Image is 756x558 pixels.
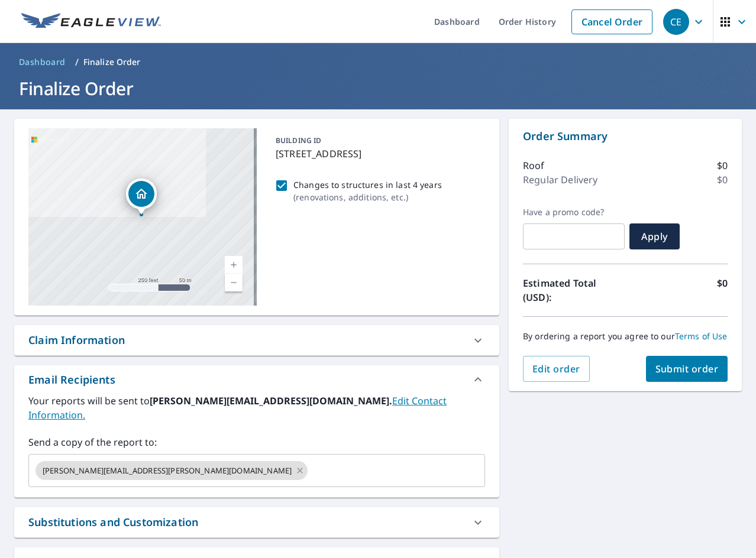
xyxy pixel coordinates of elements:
a: Current Level 17, Zoom In [225,256,243,274]
a: Current Level 17, Zoom Out [225,274,243,291]
b: [PERSON_NAME][EMAIL_ADDRESS][DOMAIN_NAME]. [150,394,392,407]
div: [PERSON_NAME][EMAIL_ADDRESS][PERSON_NAME][DOMAIN_NAME] [35,461,308,480]
a: Cancel Order [571,9,652,34]
p: Finalize Order [83,56,141,68]
button: Edit order [523,356,590,382]
p: Regular Delivery [523,173,597,187]
div: Dropped pin, building 1, Residential property, 48 W Grant St Woodstown, NJ 08098 [126,179,157,215]
p: By ordering a report you agree to our [523,331,728,342]
p: [STREET_ADDRESS] [276,147,480,161]
p: Roof [523,158,545,173]
span: [PERSON_NAME][EMAIL_ADDRESS][PERSON_NAME][DOMAIN_NAME] [35,465,299,476]
button: Submit order [646,356,728,382]
img: EV Logo [21,13,161,31]
p: BUILDING ID [276,135,321,145]
div: Claim Information [14,325,499,355]
span: Submit order [655,362,719,375]
div: Email Recipients [14,365,499,394]
p: $0 [717,276,728,304]
div: Claim Information [28,332,125,348]
label: Your reports will be sent to [28,394,485,422]
nav: breadcrumb [14,53,742,72]
label: Send a copy of the report to: [28,435,485,449]
li: / [75,55,79,69]
p: Estimated Total (USD): [523,276,625,304]
div: Substitutions and Customization [14,507,499,537]
a: Terms of Use [675,330,728,342]
a: Dashboard [14,53,70,72]
div: CE [663,9,689,35]
span: Edit order [532,362,580,375]
label: Have a promo code? [523,207,625,218]
p: $0 [717,173,728,187]
h1: Finalize Order [14,76,742,100]
p: $0 [717,158,728,173]
button: Apply [629,223,680,249]
p: Order Summary [523,128,728,144]
span: Apply [639,230,670,243]
div: Substitutions and Customization [28,514,198,530]
span: Dashboard [19,56,66,68]
div: Email Recipients [28,372,115,388]
p: ( renovations, additions, etc. ) [293,191,442,203]
p: Changes to structures in last 4 years [293,179,442,191]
